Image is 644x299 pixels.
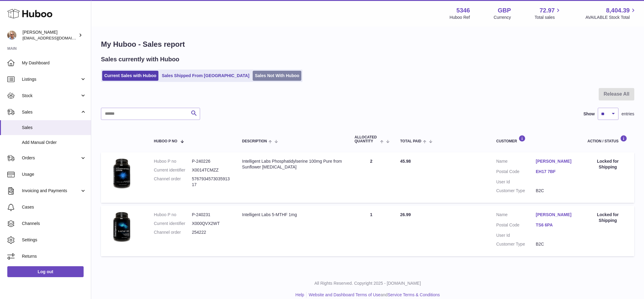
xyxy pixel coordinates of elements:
li: and [306,292,440,298]
div: Action / Status [587,135,628,143]
dd: P-240231 [192,212,230,218]
dd: X000QVX2WT [192,221,230,226]
span: Total paid [400,139,421,143]
span: Usage [22,172,86,177]
span: Returns [22,253,86,259]
dt: Name [496,158,536,166]
h1: My Huboo - Sales report [101,39,634,49]
span: Add Manual Order [22,140,86,145]
dt: Channel order [154,229,192,235]
label: Show [583,111,595,117]
dd: P-240226 [192,158,230,164]
dt: Channel order [154,176,192,188]
span: [EMAIL_ADDRESS][DOMAIN_NAME] [23,36,89,40]
dt: Customer Type [496,188,536,194]
span: Description [242,139,267,143]
span: ALLOCATED Quantity [355,135,379,143]
dt: Postal Code [496,222,536,229]
a: [PERSON_NAME] [536,158,575,164]
dt: Current identifier [154,221,192,226]
span: 72.97 [539,6,555,15]
span: Sales [22,109,80,115]
span: Cases [22,204,86,210]
a: Service Terms & Conditions [388,292,440,297]
span: 26.99 [400,212,411,217]
span: Listings [22,76,80,82]
div: Currency [494,15,511,20]
span: AVAILABLE Stock Total [585,15,637,20]
span: 45.98 [400,159,411,164]
dd: B2C [536,241,575,247]
strong: GBP [498,6,511,15]
dt: Customer Type [496,241,536,247]
a: TS6 6PA [536,222,575,228]
dd: 576793457303591317 [192,176,230,188]
a: Sales Shipped From [GEOGRAPHIC_DATA] [160,71,251,81]
span: Settings [22,237,86,243]
div: Intelligent Labs Phosphatidylserine 100mg Pure from Sunflower [MEDICAL_DATA] [242,158,342,170]
dt: Current identifier [154,167,192,173]
dt: Name [496,212,536,219]
span: Orders [22,155,80,161]
td: 1 [348,206,394,256]
td: 2 [348,152,394,203]
span: entries [621,111,634,117]
a: [PERSON_NAME] [536,212,575,218]
dd: 254222 [192,229,230,235]
p: All Rights Reserved. Copyright 2025 - [DOMAIN_NAME] [96,280,639,286]
div: Intelligent Labs 5-MTHF 1mg [242,212,342,218]
a: EH17 7BF [536,169,575,175]
dd: B2C [536,188,575,194]
dt: User Id [496,179,536,185]
span: Total sales [535,15,562,20]
dt: Postal Code [496,169,536,176]
img: $_57.JPG [107,158,137,189]
div: Locked for Shipping [587,158,628,170]
img: 53461645518998.jpg [107,212,137,242]
dd: X0014TCMZZ [192,167,230,173]
dt: Huboo P no [154,158,192,164]
span: Huboo P no [154,139,177,143]
div: [PERSON_NAME] [23,29,77,41]
a: Help [296,292,304,297]
div: Locked for Shipping [587,212,628,223]
span: Channels [22,221,86,226]
strong: 5346 [456,6,470,15]
a: Current Sales with Huboo [102,71,158,81]
a: 8,404.39 AVAILABLE Stock Total [585,6,637,20]
span: Stock [22,93,80,99]
a: Sales Not With Huboo [253,71,301,81]
span: 8,404.39 [606,6,630,15]
span: Sales [22,125,86,131]
div: Customer [496,135,575,143]
img: support@radoneltd.co.uk [7,31,16,40]
span: Invoicing and Payments [22,188,80,194]
a: Website and Dashboard Terms of Use [309,292,380,297]
dt: User Id [496,233,536,238]
dt: Huboo P no [154,212,192,218]
span: My Dashboard [22,60,86,66]
div: Huboo Ref [450,15,470,20]
h2: Sales currently with Huboo [101,55,179,63]
a: Log out [7,266,84,277]
a: 72.97 Total sales [535,6,562,20]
